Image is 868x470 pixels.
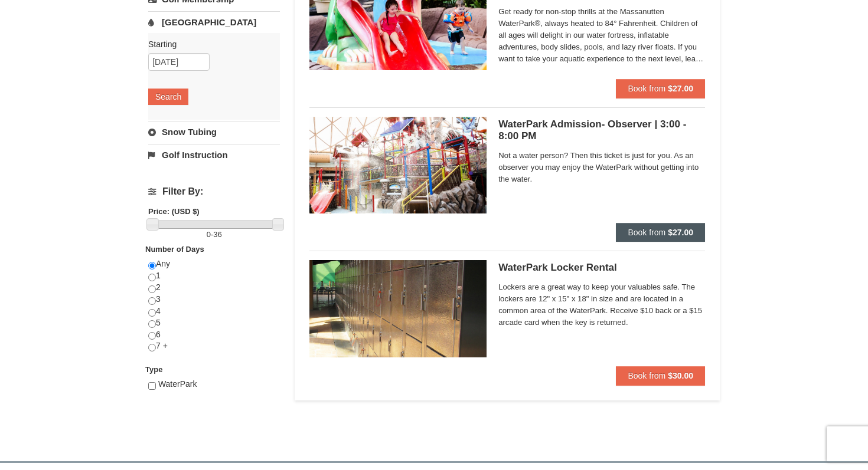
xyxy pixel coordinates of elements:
[628,371,665,380] span: Book from
[616,366,705,385] button: Book from $30.00
[498,119,705,142] h5: WaterPark Admission- Observer | 3:00 - 8:00 PM
[668,228,693,237] strong: $27.00
[628,228,665,237] span: Book from
[498,262,705,274] h5: WaterPark Locker Rental
[309,117,487,213] img: 6619917-1066-60f46fa6.jpg
[616,223,705,242] button: Book from $27.00
[207,230,211,239] span: 0
[628,84,665,93] span: Book from
[148,88,188,105] button: Search
[148,186,280,197] h4: Filter By:
[668,371,693,380] strong: $30.00
[498,281,705,328] span: Lockers are a great way to keep your valuables safe. The lockers are 12" x 15" x 18" in size and ...
[148,38,271,50] label: Starting
[145,365,162,374] strong: Type
[148,11,280,33] a: [GEOGRAPHIC_DATA]
[498,6,705,65] span: Get ready for non-stop thrills at the Massanutten WaterPark®, always heated to 84° Fahrenheit. Ch...
[148,144,280,166] a: Golf Instruction
[148,121,280,143] a: Snow Tubing
[498,150,705,185] span: Not a water person? Then this ticket is just for you. As an observer you may enjoy the WaterPark ...
[145,245,204,254] strong: Number of Days
[616,79,705,98] button: Book from $27.00
[148,229,280,241] label: -
[668,84,693,93] strong: $27.00
[148,258,280,364] div: Any 1 2 3 4 5 6 7 +
[158,379,197,389] span: WaterPark
[213,230,221,239] span: 36
[148,207,200,216] strong: Price: (USD $)
[309,260,487,357] img: 6619917-1005-d92ad057.png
